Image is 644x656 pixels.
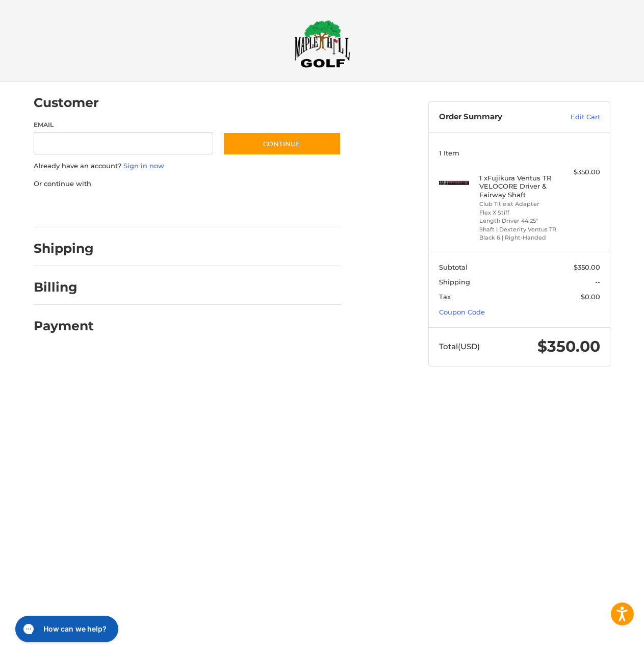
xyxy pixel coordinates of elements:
[439,149,600,157] h3: 1 Item
[479,217,557,225] li: Length Driver 44.25"
[549,112,600,122] a: Edit Cart
[439,293,451,301] span: Tax
[439,263,468,271] span: Subtotal
[117,199,193,217] iframe: PayPal-paylater
[479,208,557,217] li: Flex X Stiff
[479,200,557,208] li: Club Titleist Adapter
[537,337,600,356] span: $350.00
[294,20,350,68] img: Maple Hill Golf
[34,95,99,111] h2: Customer
[34,318,94,334] h2: Payment
[479,225,557,242] li: Shaft | Dexterity Ventus TR Black 6 | Right-Handed
[574,263,600,271] span: $350.00
[203,199,280,217] iframe: PayPal-venmo
[595,278,600,286] span: --
[223,132,341,155] button: Continue
[479,174,557,199] h4: 1 x Fujikura Ventus TR VELOCORE Driver & Fairway Shaft
[439,278,470,286] span: Shipping
[10,612,121,646] iframe: Gorgias live chat messenger
[34,179,341,189] p: Or continue with
[439,112,549,122] h3: Order Summary
[439,342,480,351] span: Total (USD)
[34,161,341,171] p: Already have an account?
[439,308,485,316] a: Coupon Code
[31,199,107,217] iframe: PayPal-paypal
[34,120,213,129] label: Email
[123,162,164,170] a: Sign in now
[34,279,93,295] h2: Billing
[581,293,600,301] span: $0.00
[34,241,94,256] h2: Shipping
[560,167,600,177] div: $350.00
